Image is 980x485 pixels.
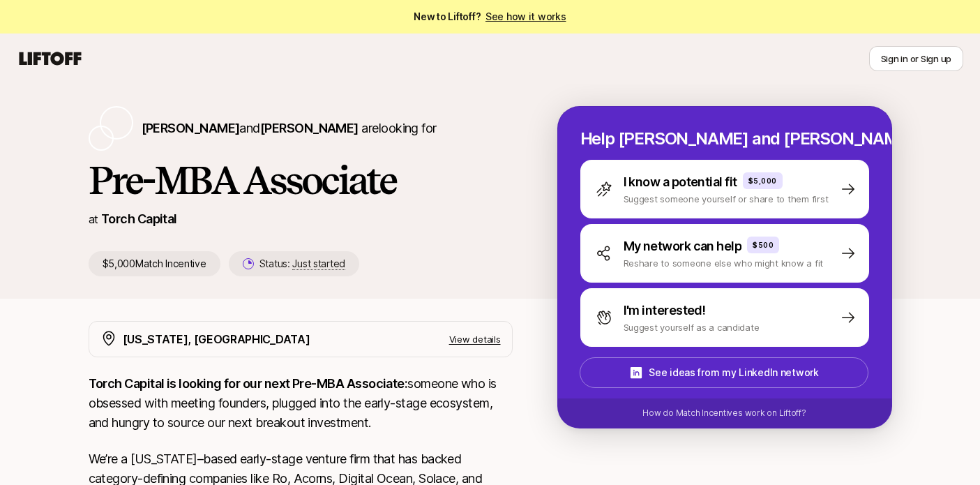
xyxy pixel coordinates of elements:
[624,320,760,334] p: Suggest yourself as a candidate
[449,332,501,346] p: View details
[142,121,240,135] span: [PERSON_NAME]
[580,357,868,388] button: See ideas from my LinkedIn network
[89,374,513,433] p: someone who is obsessed with meeting founders, plugged into the early-stage ecosystem, and hungry...
[123,330,310,348] p: [US_STATE], [GEOGRAPHIC_DATA]
[748,175,777,186] p: $5,000
[89,251,220,276] p: $5,000 Match Incentive
[624,301,706,320] p: I'm interested!
[753,239,774,251] p: $500
[101,211,177,226] a: Torch Capital
[624,237,742,256] p: My network can help
[649,364,818,381] p: See ideas from my LinkedIn network
[624,172,737,192] p: I know a potential fit
[485,10,566,22] a: See how it works
[292,258,345,270] span: Just started
[142,119,437,138] p: are looking for
[239,121,358,135] span: and
[642,407,806,419] p: How do Match Incentives work on Liftoff?
[89,210,98,228] p: at
[624,192,829,206] p: Suggest someone yourself or share to them first
[89,159,513,201] h1: Pre-MBA Associate
[259,255,345,272] p: Status:
[624,256,824,270] p: Reshare to someone else who might know a fit
[89,376,408,391] strong: Torch Capital is looking for our next Pre-MBA Associate:
[414,8,566,25] span: New to Liftoff?
[580,129,869,149] p: Help [PERSON_NAME] and [PERSON_NAME] hire
[869,46,963,71] button: Sign in or Sign up
[260,121,359,135] span: [PERSON_NAME]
